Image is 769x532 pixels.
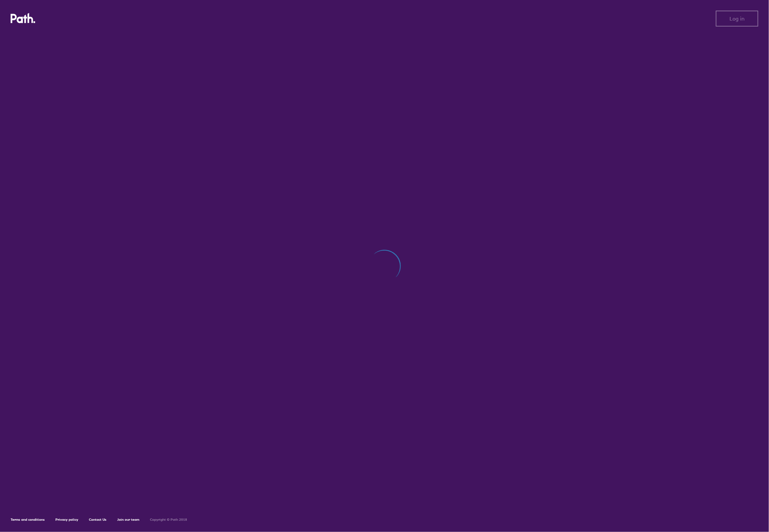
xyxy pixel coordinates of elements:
[11,517,45,522] a: Terms and conditions
[117,517,139,522] a: Join our team
[89,517,106,522] a: Contact Us
[150,518,187,522] h6: Copyright © Path 2018
[730,16,745,22] span: Log in
[55,517,78,522] a: Privacy policy
[716,11,758,27] button: Log in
